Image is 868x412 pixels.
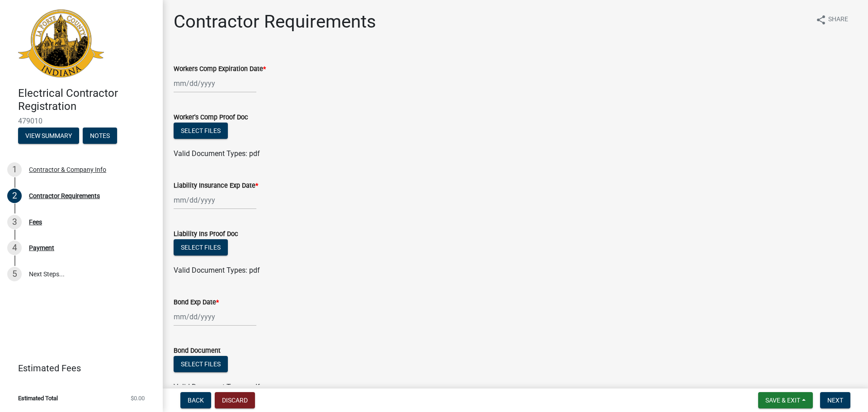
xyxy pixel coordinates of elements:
input: mm/dd/yyyy [174,191,256,209]
span: Valid Document Types: pdf [174,266,260,275]
button: Select files [174,123,228,139]
span: Valid Document Types: pdf [174,383,260,391]
button: shareShare [808,11,855,28]
button: Select files [174,356,228,372]
label: Workers Comp Expiration Date [174,66,266,72]
label: Liability Ins Proof Doc [174,231,238,237]
span: Next [827,397,843,404]
div: 2 [7,189,22,203]
div: Contractor & Company Info [29,166,106,173]
button: Select files [174,239,228,256]
button: Notes [83,128,117,144]
div: Payment [29,245,54,251]
span: Estimated Total [18,395,58,401]
button: View Summary [18,128,79,144]
div: 5 [7,267,22,281]
button: Back [180,392,211,408]
input: mm/dd/yyyy [174,74,256,93]
label: Bond Exp Date [174,299,219,306]
img: La Porte County, Indiana [18,9,104,77]
input: mm/dd/yyyy [174,308,256,326]
span: 479010 [18,117,145,125]
span: Save & Exit [765,397,800,404]
span: Back [188,397,204,404]
h1: Contractor Requirements [174,11,376,33]
div: 4 [7,241,22,255]
div: 3 [7,215,22,229]
button: Save & Exit [758,392,813,408]
h4: Electrical Contractor Registration [18,87,156,113]
span: Valid Document Types: pdf [174,149,260,158]
div: 1 [7,162,22,177]
a: Estimated Fees [7,359,148,377]
label: Bond Document [174,348,221,354]
span: Share [828,14,848,25]
label: Liability Insurance Exp Date [174,183,258,189]
wm-modal-confirm: Notes [83,133,117,140]
button: Next [820,392,850,408]
button: Discard [215,392,255,408]
i: share [816,14,826,25]
div: Fees [29,219,42,225]
wm-modal-confirm: Summary [18,133,79,140]
label: Worker's Comp Proof Doc [174,114,248,121]
div: Contractor Requirements [29,193,100,199]
span: $0.00 [131,395,145,401]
